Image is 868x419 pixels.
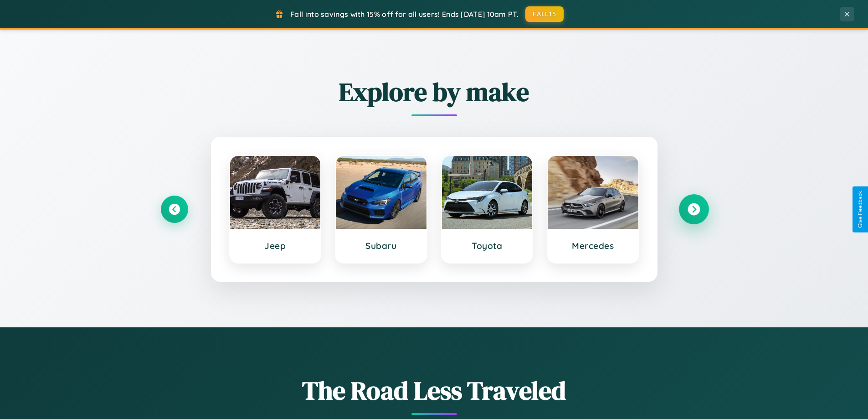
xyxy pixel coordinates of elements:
[525,6,564,22] button: FALL15
[345,240,417,251] h3: Subaru
[161,74,708,109] h2: Explore by make
[161,373,708,408] h1: The Road Less Traveled
[239,240,312,251] h3: Jeep
[290,10,519,19] span: Fall into savings with 15% off for all users! Ends [DATE] 10am PT.
[857,191,863,228] div: Give Feedback
[451,240,524,251] h3: Toyota
[557,240,629,251] h3: Mercedes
